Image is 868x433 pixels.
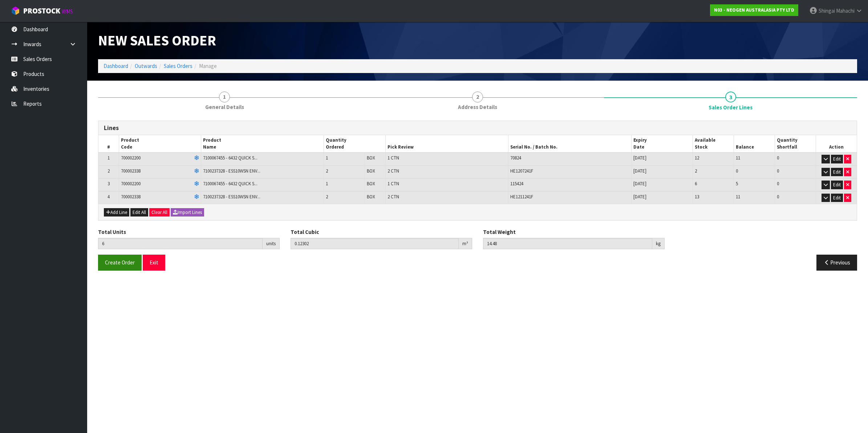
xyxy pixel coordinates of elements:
[633,194,646,200] span: [DATE]
[164,62,192,69] a: Sales Orders
[104,62,128,69] a: Dashboard
[201,135,324,153] th: Product Name
[693,135,734,153] th: Available Stock
[263,238,280,250] div: units
[736,181,738,187] span: 5
[326,181,328,187] span: 1
[695,181,697,187] span: 6
[199,62,217,69] span: Manage
[119,135,201,153] th: Product Code
[819,7,835,14] span: Shingai
[203,194,260,200] span: 7100237328 - ESS10WSN ENV...
[11,6,20,15] img: cube-alt.png
[816,135,857,153] th: Action
[291,238,459,249] input: Total Cubic
[633,181,646,187] span: [DATE]
[510,181,523,187] span: 115424
[483,228,516,236] label: Total Weight
[205,103,244,111] span: General Details
[367,168,375,174] span: BOX
[777,155,779,161] span: 0
[816,255,857,270] button: Previous
[367,155,375,161] span: BOX
[203,168,260,174] span: 7100237328 - ESS10WSN ENV...
[108,155,110,161] span: 1
[326,168,328,174] span: 2
[326,155,328,161] span: 1
[483,238,652,249] input: Total Weight
[194,169,199,174] i: Frozen Goods
[388,181,399,187] span: 1 CTN
[631,135,693,153] th: Expiry Date
[203,155,257,161] span: 7100067455 - 6432 QUICK S...
[324,135,385,153] th: Quantity Ordered
[736,155,740,161] span: 11
[831,181,843,189] button: Edit
[459,238,472,250] div: m³
[98,238,263,249] input: Total Units
[23,6,60,16] span: ProStock
[135,62,157,69] a: Outwards
[194,156,199,161] i: Frozen Goods
[709,104,753,111] span: Sales Order Lines
[171,208,204,217] button: Import Lines
[777,168,779,174] span: 0
[367,194,375,200] span: BOX
[510,168,533,174] span: HE1207241F
[143,255,165,270] button: Exit
[121,181,141,187] span: 700002200
[831,168,843,177] button: Edit
[130,208,148,217] button: Edit All
[472,92,483,102] span: 2
[695,194,699,200] span: 13
[831,155,843,163] button: Edit
[98,228,126,236] label: Total Units
[508,135,632,153] th: Serial No. / Batch No.
[194,195,199,199] i: Frozen Goods
[836,7,855,14] span: Mahachi
[388,168,399,174] span: 2 CTN
[775,135,816,153] th: Quantity Shortfall
[62,8,73,15] small: WMS
[121,194,141,200] span: 700002338
[388,194,399,200] span: 2 CTN
[121,155,141,161] span: 700002200
[194,182,199,186] i: Frozen Goods
[104,125,851,131] h3: Lines
[736,168,738,174] span: 0
[633,168,646,174] span: [DATE]
[695,155,699,161] span: 12
[458,103,497,111] span: Address Details
[388,155,399,161] span: 1 CTN
[831,194,843,202] button: Edit
[695,168,697,174] span: 2
[291,228,319,236] label: Total Cubic
[149,208,170,217] button: Clear All
[98,31,216,49] span: New Sales Order
[714,7,794,13] strong: N03 - NEOGEN AUSTRALASIA PTY LTD
[777,194,779,200] span: 0
[219,92,230,102] span: 1
[203,181,257,187] span: 7100067455 - 6432 QUICK S...
[510,155,521,161] span: 70824
[510,194,533,200] span: HE1211241F
[777,181,779,187] span: 0
[108,194,110,200] span: 4
[633,155,646,161] span: [DATE]
[736,194,740,200] span: 11
[108,181,110,187] span: 3
[105,259,135,266] span: Create Order
[98,255,142,270] button: Create Order
[98,115,857,276] span: Sales Order Lines
[385,135,508,153] th: Pick Review
[367,181,375,187] span: BOX
[104,208,129,217] button: Add Line
[121,168,141,174] span: 700002338
[725,92,736,102] span: 3
[98,135,119,153] th: #
[326,194,328,200] span: 2
[108,168,110,174] span: 2
[652,238,665,250] div: kg
[734,135,775,153] th: Balance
